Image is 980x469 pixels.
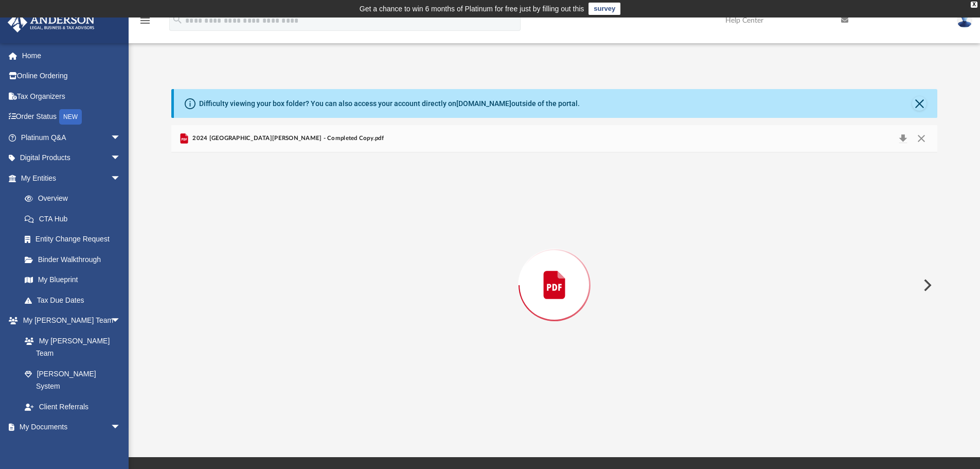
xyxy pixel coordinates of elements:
a: Tax Organizers [7,86,136,107]
a: Tax Due Dates [14,290,136,310]
i: search [172,14,183,25]
div: Difficulty viewing your box folder? You can also access your account directly on outside of the p... [199,98,580,109]
img: Anderson Advisors Platinum Portal [5,12,98,32]
span: arrow_drop_down [111,148,131,169]
a: [PERSON_NAME] System [14,363,131,396]
span: 2024 [GEOGRAPHIC_DATA][PERSON_NAME] - Completed Copy.pdf [190,134,384,143]
span: arrow_drop_down [111,417,131,438]
button: Close [912,96,926,111]
a: My Documentsarrow_drop_down [7,417,131,438]
a: menu [139,20,151,27]
a: My Entitiesarrow_drop_down [7,168,136,188]
button: Close [912,131,931,146]
a: Home [7,45,136,66]
a: survey [589,3,620,15]
a: Platinum Q&Aarrow_drop_down [7,127,136,148]
div: close [971,2,977,8]
a: Digital Productsarrow_drop_down [7,148,136,168]
a: Client Referrals [14,396,131,417]
a: CTA Hub [14,209,136,229]
div: Preview [171,125,938,418]
button: Download [894,131,912,146]
a: Binder Walkthrough [14,249,136,270]
span: arrow_drop_down [111,127,131,148]
div: Get a chance to win 6 months of Platinum for free just by filling out this [360,3,584,15]
a: My [PERSON_NAME] Team [14,331,126,363]
i: menu [139,14,151,27]
a: My [PERSON_NAME] Teamarrow_drop_down [7,310,131,331]
img: User Pic [957,13,972,28]
a: Entity Change Request [14,229,136,250]
span: arrow_drop_down [111,168,131,189]
a: Online Ordering [7,66,136,86]
a: [DOMAIN_NAME] [456,99,511,108]
a: My Blueprint [14,270,131,290]
a: Order StatusNEW [7,107,136,128]
span: arrow_drop_down [111,310,131,332]
div: NEW [59,109,82,125]
a: Overview [14,188,136,209]
button: Next File [915,271,938,300]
